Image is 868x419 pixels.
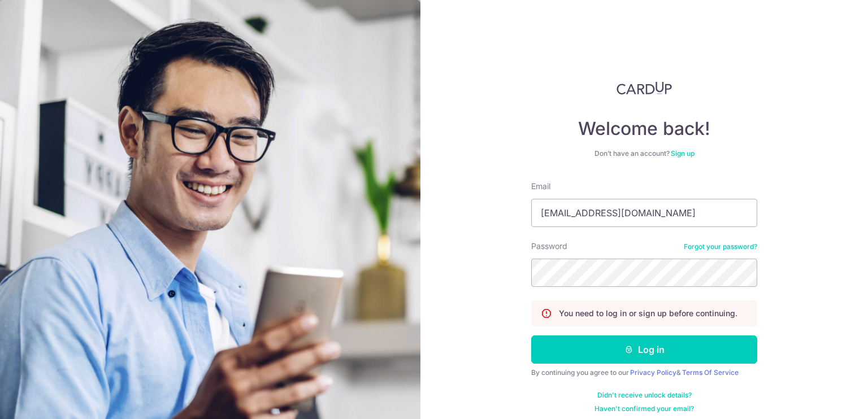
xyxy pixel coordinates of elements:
a: Forgot your password? [684,242,757,251]
a: Haven't confirmed your email? [594,404,694,413]
a: Sign up [671,149,695,158]
input: Enter your Email [531,199,757,227]
img: CardUp Logo [617,81,672,95]
a: Terms Of Service [682,368,739,377]
a: Didn't receive unlock details? [597,391,692,400]
label: Password [531,241,567,252]
div: By continuing you agree to our & [531,368,757,377]
label: Email [531,181,550,192]
p: You need to log in or sign up before continuing. [559,308,737,319]
div: Don’t have an account? [531,149,757,158]
button: Log in [531,335,757,364]
h4: Welcome back! [531,117,757,140]
a: Privacy Policy [630,368,676,377]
